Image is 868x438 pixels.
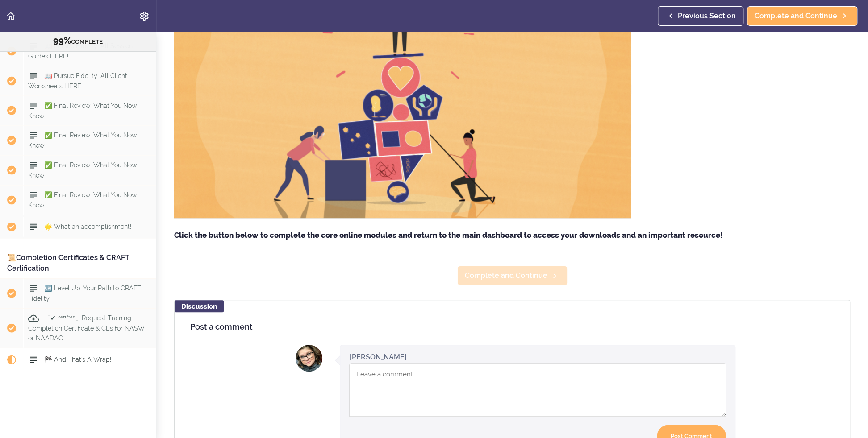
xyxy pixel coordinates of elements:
a: Complete and Continue [457,266,568,285]
span: ✅ Final Review: What You Now Know [28,161,137,179]
div: [PERSON_NAME] [349,352,406,362]
span: ✅ Final Review: What You Now Know [28,132,137,149]
span: 99% [53,35,71,46]
span: Complete and Continue [465,270,547,281]
div: COMPLETE [11,35,145,47]
h4: Post a comment [190,322,834,331]
svg: Back to course curriculum [5,11,16,21]
img: Valerie Chaput [296,345,322,372]
textarea: Comment box [349,363,726,417]
span: ✅ Final Review: What You Now Know [28,102,137,119]
span: 🆙 Level Up: Your Path to CRAFT Fidelity [28,285,141,302]
span: 🌟 What an accomplishment! [44,223,131,230]
span: Previous Section [678,11,736,21]
strong: Click the button below to complete the core online modules and return to the main dashboard to ac... [174,231,722,240]
a: Complete and Continue [747,6,857,26]
span: ✅ Final Review: What You Now Know [28,191,137,209]
span: Complete and Continue [755,11,837,21]
a: Previous Section [658,6,743,26]
span: 🏁 And That's A Wrap! [44,356,111,363]
div: Discussion [175,300,224,312]
svg: Settings Menu [139,11,150,21]
span: 📖 Pursue Fidelity: All Client Worksheets HERE! [28,72,127,89]
span: 「✔ ᵛᵉʳᶦᶠᶦᵉᵈ」Request Training Completion Certificate & CEs for NASW or NAADAC [28,314,145,342]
